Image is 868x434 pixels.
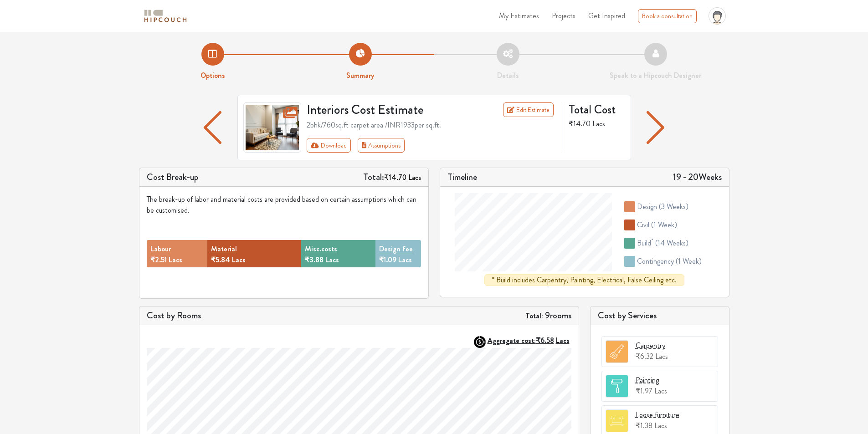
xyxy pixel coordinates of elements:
span: ₹6.32 [636,351,653,362]
span: Lacs [169,255,182,265]
h4: Total Cost [569,102,623,117]
img: room.svg [606,341,628,363]
button: Carpentry [636,340,665,351]
span: ₹6.58 [536,335,554,346]
span: ₹1.38 [636,420,652,431]
span: Lacs [232,255,246,265]
div: design [637,201,688,212]
strong: Total: [525,311,543,321]
button: Painting [636,375,659,386]
strong: Details [497,70,519,81]
span: Lacs [408,172,421,183]
h5: Cost by Services [598,310,722,321]
h5: Timeline [447,172,477,183]
button: Assumptions [358,138,405,153]
a: Edit Estimate [503,102,554,117]
div: Book a consultation [638,9,697,23]
button: Design fee [379,244,413,255]
strong: Options [200,70,225,81]
img: AggregateIcon [474,336,486,348]
div: First group [307,138,412,153]
span: Lacs [655,351,668,362]
button: Aggregate cost:₹6.58Lacs [488,336,571,345]
span: ₹14.70 [384,172,406,183]
button: Misc.costs [305,244,337,255]
span: Get Inspired [588,10,625,21]
span: ₹3.88 [305,255,324,265]
h5: 9 rooms [525,310,571,321]
button: Labour [150,244,171,255]
img: logo-horizontal.svg [143,8,188,24]
img: arrow left [647,111,664,144]
span: ₹5.84 [211,255,230,265]
span: ( 3 weeks ) [659,201,688,212]
img: room.svg [606,410,628,432]
span: ₹1.09 [379,255,396,265]
button: Download [307,138,351,153]
strong: Aggregate cost: [488,335,570,346]
span: Lacs [325,255,339,265]
span: Lacs [592,118,605,129]
span: ( 1 week ) [651,220,677,230]
h5: 19 - 20 Weeks [673,172,722,183]
div: 2bhk / 760 sq.ft carpet area /INR 1933 per sq.ft. [307,120,557,131]
strong: Speak to a Hipcouch Designer [610,70,701,81]
img: room.svg [606,375,628,397]
img: arrow left [204,111,221,144]
img: gallery [243,102,302,153]
span: ₹14.70 [569,118,591,129]
span: ( 14 weeks ) [655,238,688,248]
strong: Summary [346,70,374,81]
span: logo-horizontal.svg [143,6,188,26]
h3: Interiors Cost Estimate [301,102,475,118]
span: ₹1.97 [636,386,652,396]
span: Lacs [654,386,667,396]
div: Toolbar with button groups [307,138,557,153]
div: contingency [637,256,702,267]
h5: Cost Break-up [147,172,199,183]
span: ( 1 week ) [676,256,702,266]
span: ₹2.51 [150,255,167,265]
div: build [637,238,688,249]
button: Loose furniture [636,409,679,420]
div: * Build includes Carpentry, Painting, Electrical, False Ceiling etc. [484,274,684,286]
button: Material [211,244,237,255]
span: Lacs [398,255,412,265]
div: The break-up of labor and material costs are provided based on certain assumptions which can be c... [147,194,421,216]
div: civil [637,220,677,230]
span: Projects [552,10,575,21]
span: Lacs [654,420,667,431]
span: Lacs [556,335,570,346]
h5: Cost by Rooms [147,310,201,321]
span: My Estimates [499,10,539,21]
h5: Total: [363,172,421,183]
